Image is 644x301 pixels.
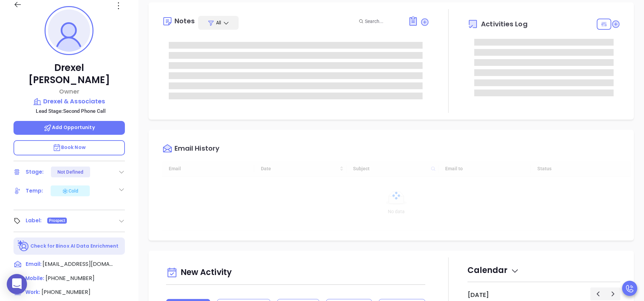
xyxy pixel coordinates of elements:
[365,18,401,25] input: Search...
[175,18,195,24] div: Notes
[605,287,620,300] button: Next day
[25,289,40,296] span: Work :
[14,87,125,96] p: Owner
[14,62,125,86] p: Drexel [PERSON_NAME]
[62,187,78,195] div: Cold
[26,216,42,226] div: Label:
[44,124,95,131] span: Add Opportunity
[481,21,527,27] span: Activities Log
[57,167,83,177] div: Not Defined
[17,107,125,116] p: Lead Stage: Second Phone Call
[26,167,44,177] div: Stage:
[49,217,65,224] span: Prospect
[216,19,221,26] span: All
[46,274,95,282] span: [PHONE_NUMBER]
[467,291,489,299] h2: [DATE]
[48,9,90,52] img: profile-user
[42,288,90,296] span: [PHONE_NUMBER]
[590,287,606,300] button: Previous day
[467,265,519,276] span: Calendar
[25,275,44,282] span: Mobile :
[43,260,113,268] span: [EMAIL_ADDRESS][DOMAIN_NAME]
[30,243,118,250] p: Check for Binox AI Data Enrichment
[14,97,125,106] a: Drexel & Associates
[18,240,29,252] img: Ai-Enrich-DaqCidB-.svg
[53,144,86,151] span: Book Now
[175,145,219,154] div: Email History
[26,260,42,269] span: Email:
[166,264,425,281] div: New Activity
[26,186,43,196] div: Temp:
